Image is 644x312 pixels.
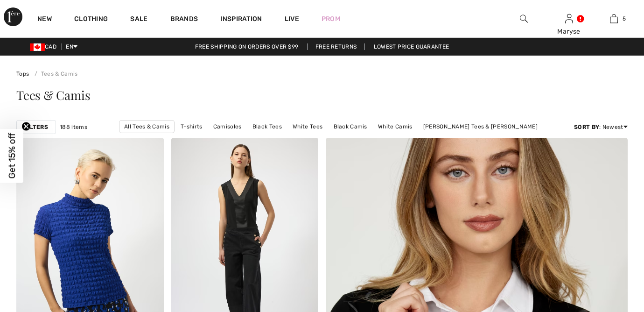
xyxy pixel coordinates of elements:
span: 5 [623,14,626,23]
div: Maryse [547,27,591,36]
span: Tees & Camis [16,87,90,103]
a: Camisoles [209,121,246,133]
a: Prom [322,14,340,24]
a: [PERSON_NAME] Tees & [PERSON_NAME] [419,121,542,133]
a: New [37,15,52,25]
span: CAD [30,43,60,50]
div: : Newest [574,123,628,131]
a: Black Camis [329,121,372,133]
span: EN [66,43,77,50]
a: Brands [170,15,198,25]
span: Inspiration [220,15,262,25]
a: Free shipping on orders over $99 [188,43,306,50]
a: Free Returns [308,43,365,50]
span: 188 items [60,123,87,131]
img: search the website [520,13,528,24]
img: My Bag [610,13,618,24]
a: T-shirts [176,121,207,133]
a: 5 [592,13,636,24]
iframe: Opens a widget where you can find more information [584,242,635,265]
button: Close teaser [21,122,31,131]
strong: Filters [24,123,48,131]
a: Live [285,14,299,24]
a: Black Tees [248,121,287,133]
a: Lowest Price Guarantee [366,43,457,50]
a: White Tees [288,121,327,133]
a: Tees & Camis [31,71,78,77]
a: White Camis [373,121,417,133]
a: Tops [16,71,29,77]
a: Clothing [74,15,108,25]
a: Sign In [565,14,573,23]
a: Sale [130,15,147,25]
strong: Sort By [574,124,599,130]
img: 1ère Avenue [4,7,22,26]
img: Canadian Dollar [30,43,45,51]
span: Get 15% off [7,133,17,179]
a: All Tees & Camis [119,120,175,133]
img: My Info [565,13,573,24]
a: [PERSON_NAME] Tees & [PERSON_NAME] [269,133,392,145]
